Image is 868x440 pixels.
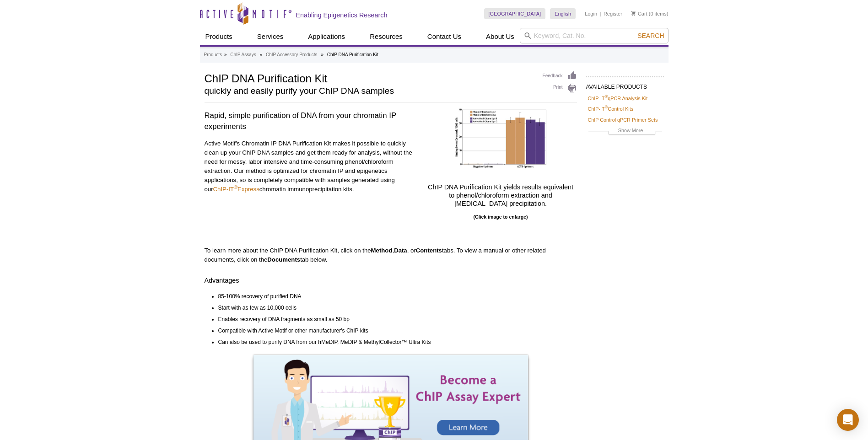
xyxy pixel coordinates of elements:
[205,274,577,284] h4: Advantages
[218,301,569,312] li: Start with as few as 10,000 cells
[474,214,528,220] b: (Click image to enlarge)
[631,11,636,16] img: Your Cart
[631,8,669,19] li: (0 items)
[588,105,634,113] a: ChIP-IT®Control Kits
[205,246,577,264] p: To learn more about the ChIP DNA Purification Kit, click on the , , or tabs. To view a manual or ...
[635,32,667,40] button: Search
[205,110,418,132] h3: Rapid, simple purification of DNA from your chromatin IP experiments
[586,76,664,93] h2: AVAILABLE PRODUCTS
[327,52,378,57] li: ChIP DNA Purification Kit
[204,51,222,59] a: Products
[267,256,300,263] strong: Documents
[631,11,647,17] a: Cart
[425,180,577,208] h4: ChIP DNA Purification Kit yields results equivalent to phenol/chloroform extraction and [MEDICAL_...
[588,94,648,102] a: ChIP-IT®qPCR Analysis Kit
[416,247,442,254] strong: Contents
[218,324,569,335] li: Compatible with Active Motif or other manufacturer's ChIP kits
[213,186,259,193] a: ChIP-IT®Express
[266,51,318,59] a: ChIP Accessory Products
[455,108,546,168] img: qPCR on ChIP DNA purified with the Chromatin IP DNA Purification Kit
[205,139,418,194] p: Active Motif’s Chromatin IP DNA Purification Kit makes it possible to quickly clean up your ChIP ...
[218,289,569,301] li: 85-100% recovery of purified DNA
[364,28,408,45] a: Resources
[218,335,569,347] li: Can also be used to purify DNA from our hMeDIP, MeDIP & MethylCollector™ Ultra Kits
[260,52,263,57] li: »
[550,8,576,19] a: English
[600,8,601,19] li: |
[543,71,577,81] a: Feedback
[637,32,664,39] span: Search
[371,247,393,254] strong: Method
[230,51,256,59] a: ChIP Assays
[605,105,608,110] sup: ®
[484,8,546,19] a: [GEOGRAPHIC_DATA]
[588,116,658,124] a: ChIP Control qPCR Primer Sets
[224,52,227,57] li: »
[588,126,662,137] a: Show More
[252,28,289,45] a: Services
[605,94,608,99] sup: ®
[200,28,238,45] a: Products
[543,83,577,93] a: Print
[604,11,622,17] a: Register
[234,184,237,189] sup: ®
[302,28,350,45] a: Applications
[422,28,467,45] a: Contact Us
[394,247,407,254] strong: Data
[837,409,859,431] div: Open Intercom Messenger
[480,28,520,45] a: About Us
[585,11,597,17] a: Login
[205,87,534,95] h2: quickly and easily purify your ChIP DNA samples
[205,71,534,85] h1: ChIP DNA Purification Kit
[520,28,669,43] input: Keyword, Cat. No.
[218,312,569,324] li: Enables recovery of DNA fragments as small as 50 bp
[321,52,323,57] li: »
[296,11,388,19] h2: Enabling Epigenetics Research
